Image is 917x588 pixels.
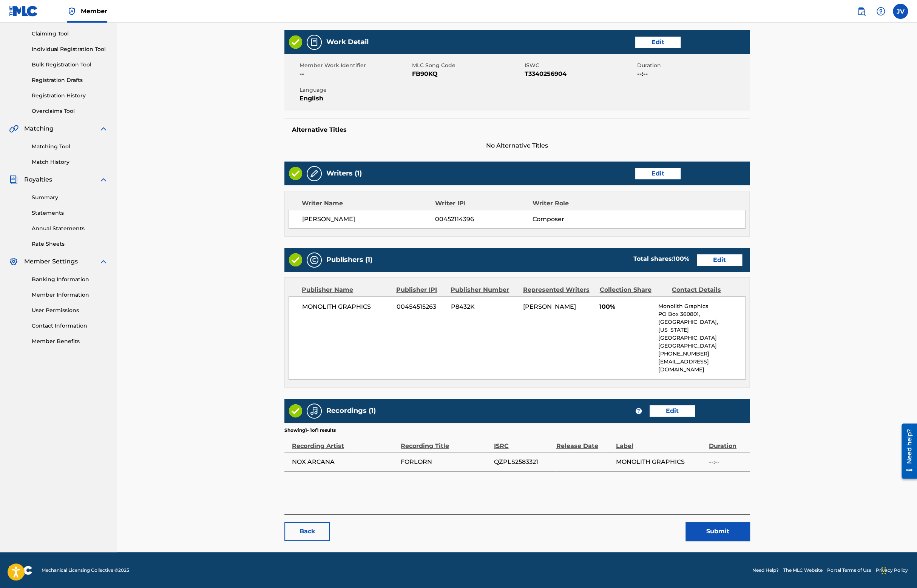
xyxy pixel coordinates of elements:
[873,4,888,19] div: Help
[32,76,108,84] a: Registration Drafts
[9,257,18,266] img: Member Settings
[310,406,319,416] img: Recordings
[289,35,302,49] img: Valid
[637,62,748,69] span: Duration
[326,169,362,178] h5: Writers (1)
[523,285,594,294] div: Represented Writers
[697,254,742,266] a: Edit
[302,285,391,294] div: Publisher Name
[600,285,666,294] div: Collection Share
[857,7,866,16] img: search
[709,434,746,451] div: Duration
[658,358,745,374] p: [EMAIL_ADDRESS][DOMAIN_NAME]
[494,434,552,451] div: ISRC
[658,318,745,342] p: [GEOGRAPHIC_DATA], [US_STATE][GEOGRAPHIC_DATA]
[412,69,523,79] span: FB90KQ
[556,434,612,451] div: Release Date
[673,255,689,262] span: 100 %
[99,257,108,266] img: expand
[494,457,552,466] span: QZPLS2583321
[658,350,745,358] p: [PHONE_NUMBER]
[451,302,517,311] span: P8432K
[685,522,750,541] button: Submit
[672,285,738,294] div: Contact Details
[32,158,108,166] a: Match History
[658,310,745,318] p: PO Box 360801,
[32,291,108,299] a: Member Information
[893,4,908,19] div: User Menu
[896,420,917,483] iframe: Resource Center
[396,285,445,294] div: Publisher IPI
[599,302,653,311] span: 100%
[32,107,108,115] a: Overclaims Tool
[99,175,108,184] img: expand
[9,6,38,17] img: MLC Logo
[81,7,107,15] span: Member
[32,194,108,202] a: Summary
[435,215,533,224] span: 00452114396
[533,215,621,224] span: Composer
[284,427,336,434] p: Showing 1 - 1 of 1 results
[299,86,410,94] span: Language
[783,567,823,574] a: The MLC Website
[32,45,108,53] a: Individual Registration Tool
[32,92,108,100] a: Registration History
[525,69,635,79] span: T3340256904
[99,124,108,133] img: expand
[32,143,108,151] a: Matching Tool
[397,302,445,311] span: 00454515263
[326,38,369,46] h5: Work Detail
[310,169,319,178] img: Writers
[302,302,391,311] span: MONOLITH GRAPHICS
[401,457,490,466] span: FORLORN
[24,257,78,266] span: Member Settings
[284,141,750,150] span: No Alternative Titles
[876,567,908,574] a: Privacy Policy
[401,434,490,451] div: Recording Title
[435,199,533,208] div: Writer IPI
[292,457,397,466] span: NOX ARCANA
[32,30,108,38] a: Claiming Tool
[879,552,917,588] iframe: Chat Widget
[650,405,695,417] a: Edit
[326,256,372,264] h5: Publishers (1)
[533,199,621,208] div: Writer Role
[310,256,319,265] img: Publishers
[32,306,108,314] a: User Permissions
[299,94,410,103] span: English
[32,240,108,248] a: Rate Sheets
[310,38,319,47] img: Work Detail
[9,566,32,575] img: logo
[658,342,745,350] p: [GEOGRAPHIC_DATA]
[616,457,705,466] span: MONOLITH GRAPHICS
[709,457,746,466] span: --:--
[523,303,576,310] span: [PERSON_NAME]
[32,225,108,232] a: Annual Statements
[24,175,52,184] span: Royalties
[616,434,705,451] div: Label
[32,61,108,69] a: Bulk Registration Tool
[827,567,871,574] a: Portal Terms of Use
[32,322,108,330] a: Contact Information
[292,126,742,134] h5: Alternative Titles
[881,559,886,582] div: Drag
[412,62,523,69] span: MLC Song Code
[525,62,635,69] span: ISWC
[635,168,681,179] a: Edit
[636,408,642,414] span: ?
[289,404,302,417] img: Valid
[32,276,108,283] a: Banking Information
[635,37,681,48] a: Edit
[658,302,745,310] p: Monolith Graphics
[854,4,869,19] a: Public Search
[24,124,54,133] span: Matching
[9,175,18,184] img: Royalties
[32,337,108,345] a: Member Benefits
[302,199,435,208] div: Writer Name
[289,167,302,180] img: Valid
[451,285,517,294] div: Publisher Number
[302,215,435,224] span: [PERSON_NAME]
[284,522,330,541] a: Back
